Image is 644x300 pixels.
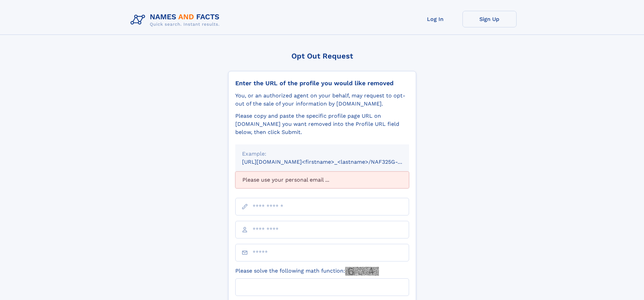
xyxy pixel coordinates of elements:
a: Sign Up [462,11,517,27]
small: [URL][DOMAIN_NAME]<firstname>_<lastname>/NAF325G-xxxxxxxx [242,159,422,165]
a: Log In [408,11,462,27]
div: Enter the URL of the profile you would like removed [235,79,409,87]
label: Please solve the following math function: [235,267,379,276]
div: Please use your personal email ... [235,171,409,188]
img: Logo Names and Facts [128,11,225,29]
div: Example: [242,150,402,158]
div: Please copy and paste the specific profile page URL on [DOMAIN_NAME] you want removed into the Pr... [235,112,409,136]
div: Opt Out Request [228,52,416,60]
div: You, or an authorized agent on your behalf, may request to opt-out of the sale of your informatio... [235,92,409,108]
